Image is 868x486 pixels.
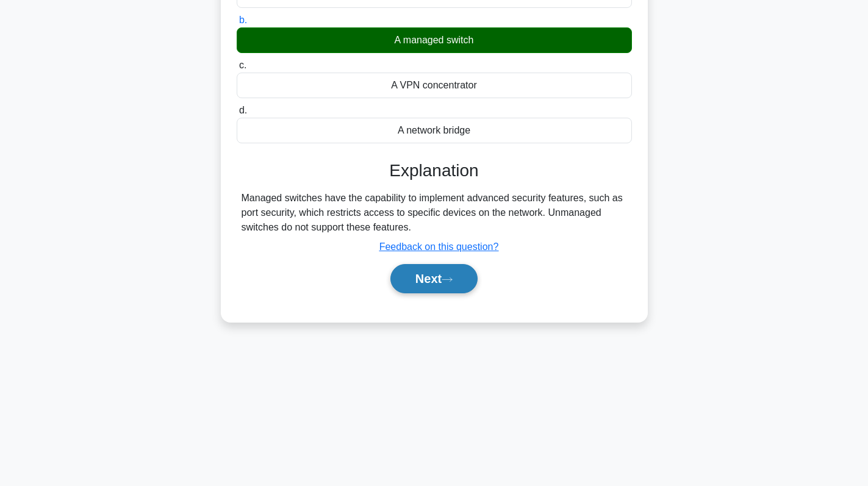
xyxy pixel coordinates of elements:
span: b. [239,15,247,25]
div: A network bridge [237,118,632,143]
div: Managed switches have the capability to implement advanced security features, such as port securi... [242,191,627,235]
span: c. [239,60,246,70]
h3: Explanation [244,160,625,181]
span: d. [239,105,247,115]
div: A managed switch [237,27,632,53]
a: Feedback on this question? [379,241,499,252]
button: Next [390,264,478,293]
div: A VPN concentrator [237,73,632,98]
